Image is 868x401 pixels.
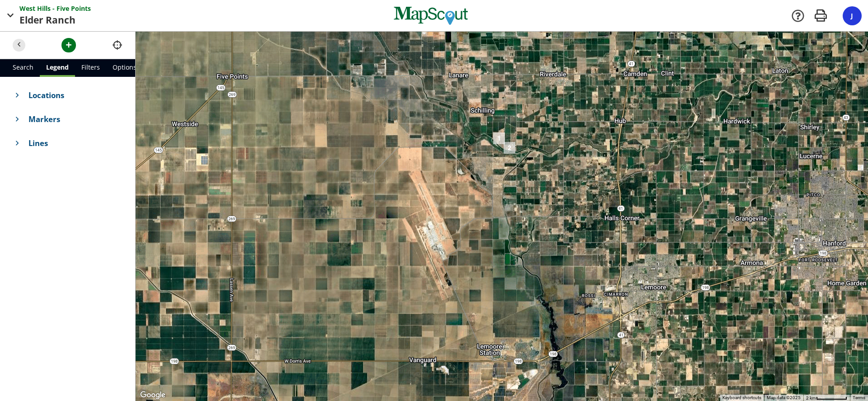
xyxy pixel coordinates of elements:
[28,137,123,149] span: Lines
[19,13,46,28] span: Elder
[767,395,801,400] span: Map data ©2025
[138,389,168,401] img: Google
[46,13,75,28] span: Ranch
[19,4,71,13] span: West Hills - Five
[28,113,123,125] span: Markers
[393,3,469,28] img: MapScout
[490,129,509,148] div: 1
[75,59,106,77] a: Filters
[71,4,91,13] span: Points
[803,395,850,401] button: Map Scale: 2 km per 65 pixels
[138,389,168,401] a: Open this area in Google Maps (opens a new window)
[853,395,865,400] a: Terms
[28,90,123,101] span: Locations
[806,396,816,401] span: 2 km
[106,59,143,77] a: Options
[851,11,853,20] span: J
[40,59,75,77] a: Legend
[791,9,805,23] a: Support Docs
[722,395,761,401] button: Keyboard shortcuts
[500,138,519,157] div: 2
[6,59,40,77] a: Search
